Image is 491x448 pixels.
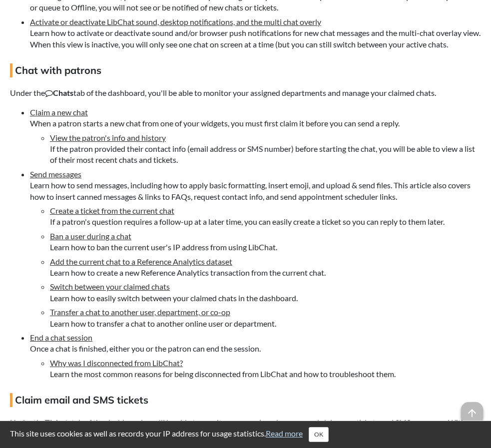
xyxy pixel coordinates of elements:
[30,106,481,166] li: When a patron starts a new chat from one of your widgets, you must first claim it before you can ...
[50,358,183,368] a: Why was I disconnected from LibChat?
[10,417,481,440] p: Under the tab of the dashboard, you'll be able to monitor your assigned queues and claim new tick...
[309,427,329,442] button: Close
[50,306,481,329] li: Learn how to transfer a chat to another online user or department.
[30,169,81,179] a: Send messages
[50,133,166,142] a: View the patron's info and history
[50,281,481,304] li: Learn how to easily switch between your claimed chats in the dashboard.
[461,402,483,424] span: arrow_upward
[50,256,481,279] li: Learn how to create a new Reference Analytics transaction from the current chat.
[30,107,88,117] a: Claim a new chat
[266,429,303,438] a: Read more
[50,231,131,241] a: Ban a user during a chat
[45,418,71,427] strong: Tickets
[50,205,481,228] li: If a patron's question requires a follow-up at a later time, you can easily create a ticket so yo...
[50,132,481,166] li: If the patron provided their contact info (email address or SMS number) before starting the chat,...
[10,87,481,98] p: Under the tab of the dashboard, you'll be able to monitor your assigned departments and manage yo...
[50,230,481,253] li: Learn how to ban the current user's IP address from using LibChat.
[461,403,483,412] a: arrow_upward
[30,16,481,50] li: Learn how to activate or deactivate sound and/or browser push notifications for new chat messages...
[50,357,481,380] li: Learn the most common reasons for being disconnected from LibChat and how to troubleshoot them.
[50,206,174,215] a: Create a ticket from the current chat
[10,393,481,407] h4: Claim email and SMS tickets
[50,257,232,266] a: Add the current chat to a Reference Analytics dataset
[30,332,481,380] li: Once a chat is finished, either you or the patron can end the session.
[45,88,73,97] strong: Chats
[10,63,481,77] h4: Chat with patrons
[50,307,230,317] a: Transfer a chat to another user, department, or co-op
[30,17,321,26] a: Activate or deactivate LibChat sound, desktop notifications, and the multi chat overly
[50,282,170,291] a: Switch between your claimed chats
[30,333,92,342] a: End a chat session
[30,168,481,329] li: Learn how to send messages, including how to apply basic formatting, insert emoji, and upload & s...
